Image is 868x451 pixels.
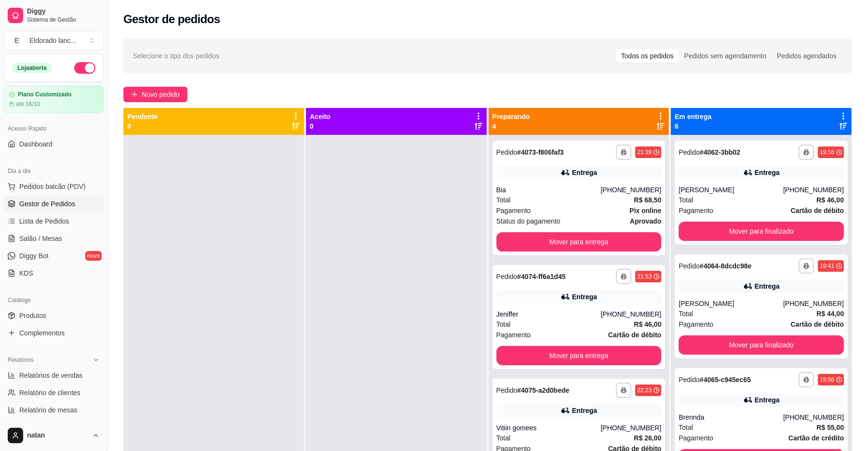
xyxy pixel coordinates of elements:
[310,121,331,131] p: 0
[29,36,76,45] div: Eldorado lanc ...
[637,386,652,394] div: 22:23
[127,112,158,121] p: Pendente
[19,405,78,415] span: Relatório de mesas
[791,320,844,328] strong: Cartão de débito
[133,51,219,61] span: Selecione o tipo dos pedidos
[4,424,104,447] button: natan
[493,121,530,131] p: 4
[19,182,86,191] span: Pedidos balcão (PDV)
[19,268,33,278] span: KDS
[27,431,88,440] span: natan
[634,434,661,442] strong: R$ 26,00
[679,335,844,355] button: Mover para finalizado
[637,273,652,280] div: 21:53
[679,412,783,422] div: Brennda
[496,273,518,280] span: Pedido
[755,168,780,177] div: Entrega
[19,311,46,320] span: Produtos
[4,136,104,152] a: Dashboard
[755,395,780,405] div: Entrega
[12,63,52,73] div: Loja aberta
[679,433,713,443] span: Pagamento
[816,424,844,431] strong: R$ 55,00
[788,434,844,442] strong: Cartão de crédito
[700,262,751,270] strong: # 4064-8dcdc98e
[616,49,679,63] div: Todos os pedidos
[4,31,104,50] button: Select a team
[19,328,65,338] span: Complementos
[496,185,601,195] div: Bia
[517,273,565,280] strong: # 4074-ff6a1d45
[4,368,104,383] a: Relatórios de vendas
[496,232,662,252] button: Mover para entrega
[4,163,104,179] div: Dia a dia
[572,168,597,177] div: Entrega
[791,207,844,214] strong: Cartão de débito
[679,148,700,156] span: Pedido
[74,62,95,74] button: Alterar Status
[493,112,530,121] p: Preparando
[18,91,71,98] article: Plano Customizado
[4,325,104,341] a: Complementos
[12,36,22,45] span: E
[19,199,75,209] span: Gestor de Pedidos
[755,281,780,291] div: Entrega
[675,121,711,131] p: 6
[131,91,138,98] span: plus
[19,139,53,149] span: Dashboard
[496,423,601,433] div: Vitiin gomees
[679,376,700,384] span: Pedido
[517,386,569,394] strong: # 4075-a2d0bede
[496,433,511,443] span: Total
[4,385,104,400] a: Relatório de clientes
[772,49,842,63] div: Pedidos agendados
[601,423,661,433] div: [PHONE_NUMBER]
[123,87,187,102] button: Novo pedido
[783,412,844,422] div: [PHONE_NUMBER]
[123,12,220,27] h2: Gestor de pedidos
[496,195,511,205] span: Total
[142,89,180,100] span: Novo pedido
[679,308,693,319] span: Total
[630,217,661,225] strong: aprovado
[19,216,69,226] span: Lista de Pedidos
[4,402,104,418] a: Relatório de mesas
[816,310,844,318] strong: R$ 44,00
[816,196,844,204] strong: R$ 46,00
[4,213,104,229] a: Lista de Pedidos
[679,205,713,216] span: Pagamento
[601,185,661,195] div: [PHONE_NUMBER]
[629,207,661,214] strong: Pix online
[496,330,531,340] span: Pagamento
[496,148,518,156] span: Pedido
[4,231,104,246] a: Salão / Mesas
[820,376,834,384] div: 19:56
[27,7,100,16] span: Diggy
[783,299,844,308] div: [PHONE_NUMBER]
[4,196,104,212] a: Gestor de Pedidos
[310,112,331,121] p: Aceito
[496,346,662,365] button: Mover para entrega
[496,205,531,216] span: Pagamento
[634,196,661,204] strong: R$ 68,50
[16,100,40,108] article: até 16/10
[19,388,80,398] span: Relatório de clientes
[4,308,104,323] a: Produtos
[700,376,751,384] strong: # 4065-c945ec65
[783,185,844,195] div: [PHONE_NUMBER]
[608,331,661,339] strong: Cartão de débito
[127,121,158,131] p: 0
[496,309,601,319] div: Jeniffer
[572,292,597,302] div: Entrega
[8,356,34,364] span: Relatórios
[496,216,561,226] span: Status do pagamento
[4,4,104,27] a: DiggySistema de Gestão
[679,49,772,63] div: Pedidos sem agendamento
[679,299,783,308] div: [PERSON_NAME]
[679,185,783,195] div: [PERSON_NAME]
[4,265,104,281] a: KDS
[19,371,83,380] span: Relatórios de vendas
[19,251,49,261] span: Diggy Bot
[496,319,511,330] span: Total
[517,148,564,156] strong: # 4073-f806faf3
